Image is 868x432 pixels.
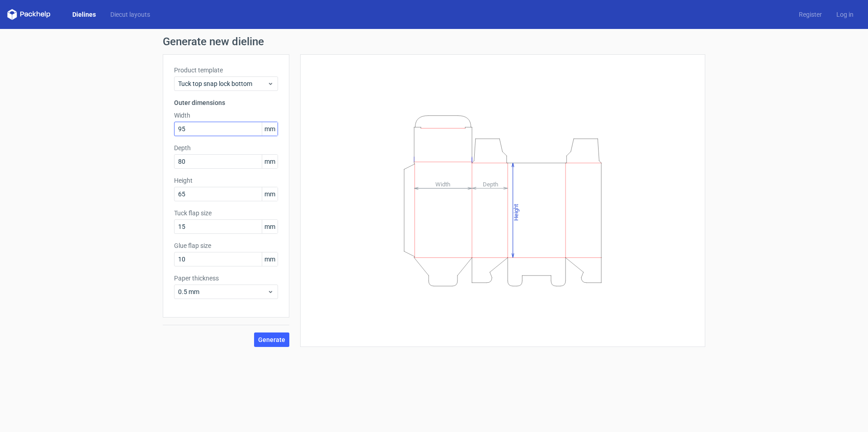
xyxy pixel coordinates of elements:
span: mm [262,187,278,201]
label: Tuck flap size [174,209,278,218]
span: mm [262,252,278,266]
a: Log in [829,10,861,19]
h3: Outer dimensions [174,98,278,107]
a: Register [792,10,829,19]
tspan: Depth [483,180,498,187]
span: Generate [258,337,285,343]
span: mm [262,155,278,168]
tspan: Height [513,204,519,220]
span: mm [262,122,278,136]
label: Depth [174,143,278,152]
h1: Generate new dieline [163,36,705,47]
button: Generate [254,332,289,347]
label: Width [174,111,278,120]
span: mm [262,220,278,233]
a: Diecut layouts [103,10,157,19]
label: Height [174,176,278,185]
label: Glue flap size [174,241,278,250]
tspan: Width [435,180,450,187]
span: Tuck top snap lock bottom [178,79,267,88]
label: Product template [174,66,278,75]
span: 0.5 mm [178,287,267,296]
a: Dielines [65,10,103,19]
label: Paper thickness [174,274,278,283]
